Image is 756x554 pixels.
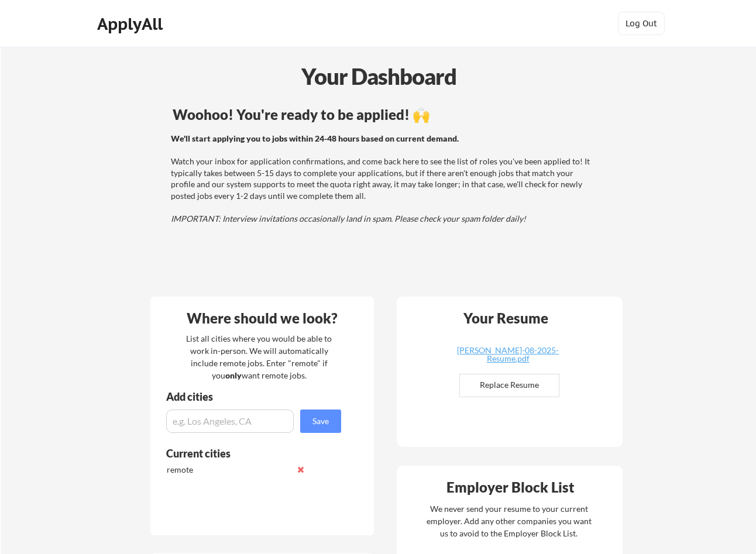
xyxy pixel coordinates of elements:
div: We never send your resume to your current employer. Add any other companies you want us to avoid ... [425,503,592,539]
div: Woohoo! You're ready to be applied! 🙌 [173,108,595,122]
div: [PERSON_NAME]-08-2025-Resume.pdf [438,346,578,363]
div: Your Dashboard [1,60,756,93]
div: Where should we look? [153,311,371,325]
div: Your Resume [448,311,563,325]
div: List all cities where you would be able to work in-person. We will automatically include remote j... [178,332,339,381]
strong: only [225,370,242,380]
input: e.g. Los Angeles, CA [166,410,294,433]
button: Log Out [618,12,665,35]
a: [PERSON_NAME]-08-2025-Resume.pdf [438,346,578,364]
div: Current cities [166,448,328,459]
div: Employer Block List [401,480,619,494]
strong: We'll start applying you to jobs within 24-48 hours based on current demand. [171,133,459,143]
div: remote [167,464,290,476]
div: Add cities [166,391,344,402]
button: Save [300,410,341,433]
div: ApplyAll [97,14,166,34]
div: Watch your inbox for application confirmations, and come back here to see the list of roles you'v... [171,133,593,225]
em: IMPORTANT: Interview invitations occasionally land in spam. Please check your spam folder daily! [171,214,526,223]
